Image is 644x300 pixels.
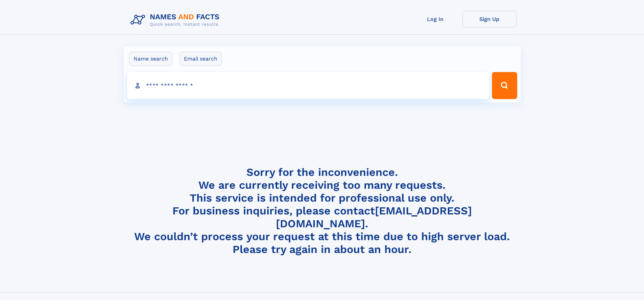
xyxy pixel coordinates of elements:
[129,52,172,66] label: Name search
[128,11,225,29] img: Logo Names and Facts
[408,11,462,27] a: Log In
[462,11,517,27] a: Sign Up
[180,52,222,66] label: Email search
[492,72,517,99] button: Search Button
[127,72,489,99] input: search input
[128,166,517,256] h4: Sorry for the inconvenience. We are currently receiving too many requests. This service is intend...
[276,204,472,230] a: [EMAIL_ADDRESS][DOMAIN_NAME]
